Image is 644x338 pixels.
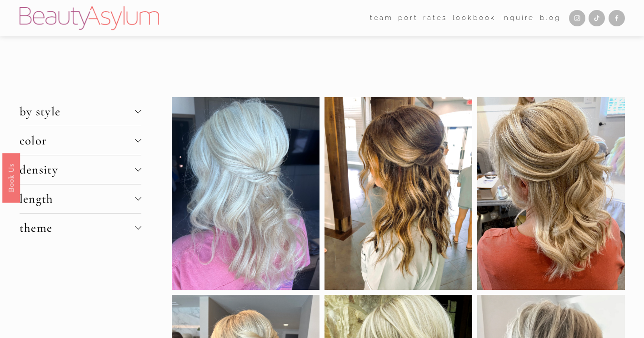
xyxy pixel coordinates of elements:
[20,133,135,148] span: color
[2,153,20,203] a: Book Us
[370,11,393,25] a: folder dropdown
[20,191,135,206] span: length
[20,155,142,184] button: density
[20,126,142,155] button: color
[609,10,625,26] a: Facebook
[569,10,585,26] a: Instagram
[398,11,418,25] a: port
[20,6,159,30] img: Beauty Asylum | Bridal Hair &amp; Makeup Charlotte &amp; Atlanta
[20,162,135,177] span: density
[423,11,447,25] a: Rates
[20,104,135,119] span: by style
[20,214,142,242] button: theme
[20,184,142,213] button: length
[589,10,605,26] a: TikTok
[540,11,561,25] a: Blog
[20,220,135,235] span: theme
[370,12,393,25] span: team
[453,11,496,25] a: Lookbook
[20,97,142,126] button: by style
[501,11,535,25] a: Inquire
